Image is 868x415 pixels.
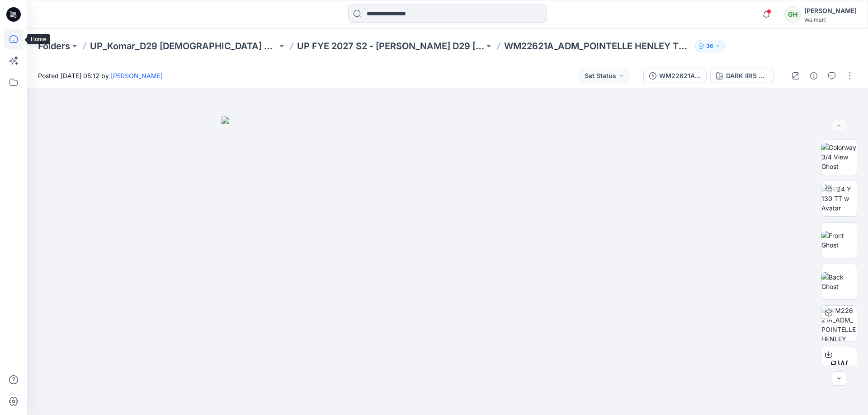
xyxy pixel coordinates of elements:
[807,69,821,83] button: Details
[710,69,774,83] button: DARK IRIS 2051146
[38,71,163,80] span: Posted [DATE] 05:12 by
[821,306,857,341] img: WM22621A_ADM_POINTELLE HENLEY TEE_COLORWAY_REV7 DARK IRIS 2051146
[706,41,713,51] p: 36
[695,40,725,52] button: 36
[821,184,857,213] img: 2024 Y 130 TT w Avatar
[821,231,857,250] img: Front Ghost
[659,71,701,81] div: WM22621A_ADM_POINTELLE HENLEY TEE_COLORWAY_REV7
[830,357,848,373] span: BW
[726,71,768,81] div: DARK IRIS 2051146
[297,40,484,52] a: UP FYE 2027 S2 - [PERSON_NAME] D29 [DEMOGRAPHIC_DATA] Sleepwear
[804,5,857,16] div: [PERSON_NAME]
[504,40,691,52] p: WM22621A_ADM_POINTELLE HENLEY TEE_COLORWAY
[804,16,857,23] div: Walmart
[643,69,707,83] button: WM22621A_ADM_POINTELLE HENLEY TEE_COLORWAY_REV7
[784,6,801,23] div: GH
[821,143,857,171] img: Colorway 3/4 View Ghost
[111,72,163,79] a: [PERSON_NAME]
[90,40,277,52] a: UP_Komar_D29 [DEMOGRAPHIC_DATA] Sleep
[821,272,857,291] img: Back Ghost
[38,40,70,52] a: Folders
